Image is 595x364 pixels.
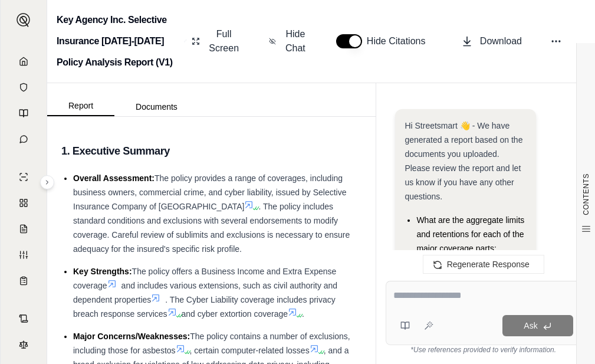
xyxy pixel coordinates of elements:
a: Prompt Library [8,101,40,125]
a: Custom Report [8,243,40,267]
a: Chat [8,127,40,151]
span: Download [480,34,522,48]
button: Ask [502,315,573,336]
button: Regenerate Response [423,255,544,274]
button: Download [456,29,527,53]
span: , certain computer-related losses [190,346,310,355]
span: Major Concerns/Weaknesses: [73,332,190,341]
img: Expand sidebar [17,13,31,27]
span: . The Cyber Liability coverage includes privacy breach response services [73,295,336,319]
span: Key Strengths: [73,267,132,276]
span: and includes various extensions, such as civil authority and dependent properties [73,281,337,304]
button: Hide Chat [264,22,313,60]
a: Single Policy [8,165,40,189]
span: . [302,309,304,319]
button: Full Screen [187,22,245,60]
span: Hide Citations [367,34,433,48]
span: Regenerate Response [447,260,530,269]
span: Full Screen [207,27,241,55]
a: Home [8,50,40,73]
span: and cyber extortion coverage [182,309,288,319]
button: Expand sidebar [12,8,35,32]
span: The policy provides a range of coverages, including business owners, commercial crime, and cyber ... [73,173,346,211]
span: Hi Streetsmart 👋 - We have generated a report based on the documents you uploaded. Please review ... [405,121,522,201]
span: What are the aggregate limits and retentions for each of the major coverage parts: Businessowners... [416,215,525,281]
button: Report [47,96,114,116]
h2: Key Agency Inc. Selective Insurance [DATE]-[DATE] Policy Analysis Report (V1) [57,9,179,73]
span: The policy offers a Business Income and Extra Expense coverage [73,267,336,290]
span: The policy contains a number of exclusions, including those for asbestos [73,332,350,355]
a: Claim Coverage [8,217,40,241]
span: CONTENTS [581,173,591,215]
h3: 1. Executive Summary [61,140,361,162]
span: Hide Chat [283,27,308,55]
a: Legal Search Engine [8,333,40,356]
span: Overall Assessment: [73,173,154,183]
a: Coverage Table [8,269,40,293]
button: Documents [114,97,199,116]
a: Documents Vault [8,76,40,99]
div: *Use references provided to verify information. [386,345,581,355]
a: Contract Analysis [8,307,40,330]
button: Expand sidebar [40,175,54,189]
span: Ask [524,321,537,330]
a: Policy Comparisons [8,191,40,215]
